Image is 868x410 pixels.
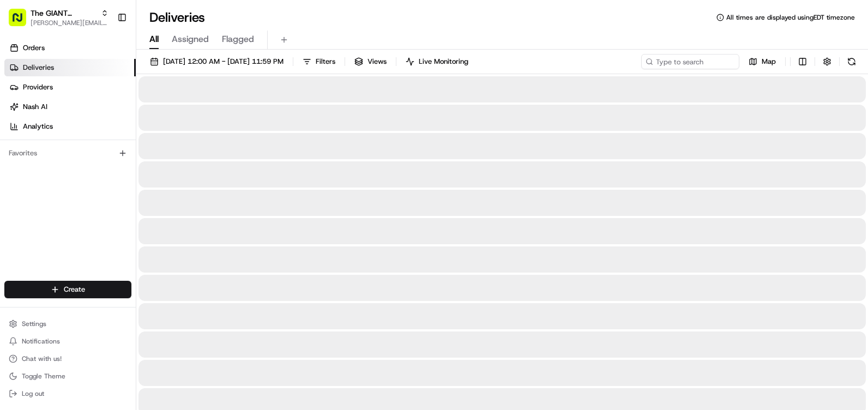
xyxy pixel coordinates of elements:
span: Toggle Theme [22,372,65,381]
span: Views [367,57,387,67]
button: The GIANT Company[PERSON_NAME][EMAIL_ADDRESS][PERSON_NAME][DOMAIN_NAME] [4,4,113,31]
button: Create [4,281,131,298]
button: Views [349,54,391,69]
span: Flagged [222,33,254,46]
button: Toggle Theme [4,369,131,384]
a: Analytics [4,118,136,135]
span: All [149,33,159,46]
span: Settings [22,319,46,328]
a: Orders [4,39,136,57]
span: Map [762,57,776,67]
span: [DATE] 12:00 AM - [DATE] 11:59 PM [163,57,284,67]
button: Log out [4,386,131,401]
span: Log out [22,389,44,398]
button: The GIANT Company [31,8,97,19]
button: [PERSON_NAME][EMAIL_ADDRESS][PERSON_NAME][DOMAIN_NAME] [31,19,108,27]
button: Filters [298,54,340,69]
button: Chat with us! [4,351,131,366]
span: Assigned [172,33,209,46]
button: Live Monitoring [401,54,473,69]
a: Providers [4,79,136,96]
button: Refresh [844,54,859,69]
span: Deliveries [23,63,54,73]
span: Orders [23,43,45,53]
button: [DATE] 12:00 AM - [DATE] 11:59 PM [145,54,288,69]
span: All times are displayed using EDT timezone [726,13,855,22]
input: Type to search [641,54,739,69]
a: Deliveries [4,59,136,76]
button: Map [744,54,781,69]
span: Create [64,285,85,294]
span: Chat with us! [22,354,62,363]
span: Analytics [23,122,53,131]
span: Notifications [22,337,60,346]
button: Settings [4,316,131,331]
a: Nash AI [4,98,136,116]
span: Live Monitoring [419,57,468,67]
button: Notifications [4,334,131,349]
div: Favorites [4,144,131,162]
h1: Deliveries [149,9,205,26]
span: Nash AI [23,102,47,112]
span: Providers [23,82,53,92]
span: Filters [316,57,335,67]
